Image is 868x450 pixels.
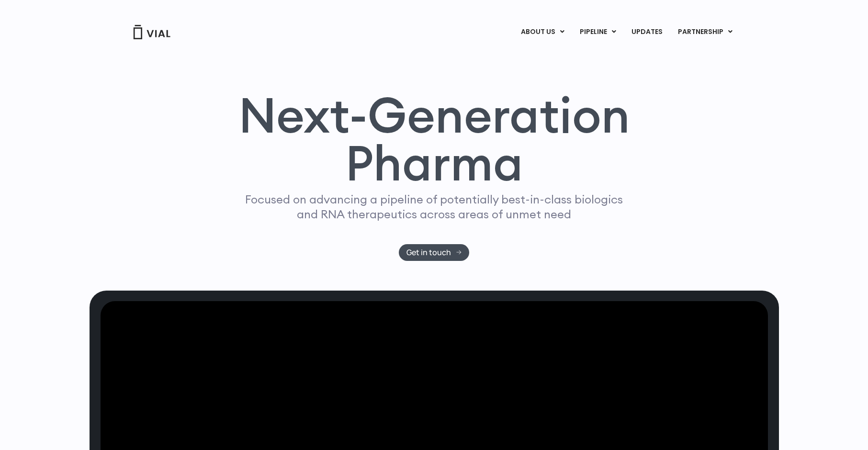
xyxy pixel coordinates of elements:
[406,249,451,256] span: Get in touch
[241,192,627,222] p: Focused on advancing a pipeline of potentially best-in-class biologics and RNA therapeutics acros...
[227,91,642,188] h1: Next-Generation Pharma
[624,24,670,40] a: UPDATES
[572,24,623,40] a: PIPELINEMenu Toggle
[133,25,171,39] img: Vial Logo
[670,24,740,40] a: PARTNERSHIPMenu Toggle
[513,24,572,40] a: ABOUT USMenu Toggle
[399,244,469,261] a: Get in touch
